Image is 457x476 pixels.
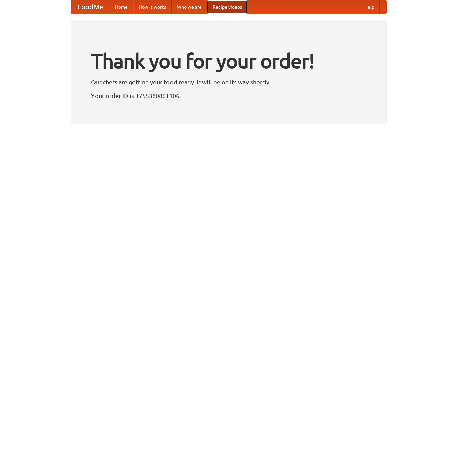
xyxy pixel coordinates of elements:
[207,0,247,14] a: Recipe videos
[359,0,380,14] a: Help
[133,0,172,14] a: How it works
[110,0,133,14] a: Home
[91,90,366,101] p: Your order ID is 1755380861106.
[91,77,366,87] p: Our chefs are getting your food ready. It will be on its way shortly.
[71,0,110,14] a: FoodMe
[172,0,207,14] a: Who we are
[91,45,366,77] h1: Thank you for your order!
